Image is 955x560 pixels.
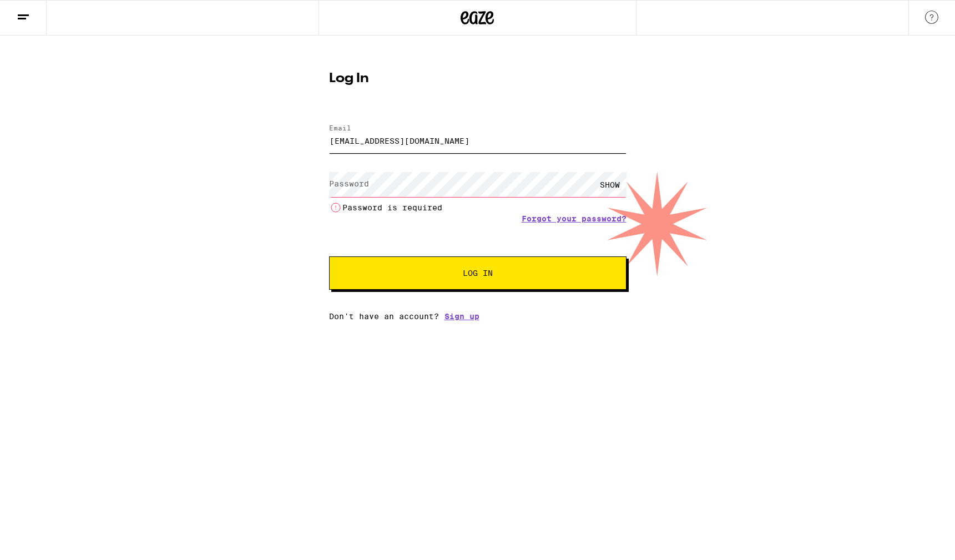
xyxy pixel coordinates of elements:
[329,256,626,290] button: Log In
[329,72,626,85] h1: Log In
[329,201,626,214] li: Password is required
[593,172,626,197] div: SHOW
[329,179,369,188] label: Password
[463,269,493,277] span: Log In
[522,214,626,223] a: Forgot your password?
[329,124,351,132] label: Email
[444,312,479,321] a: Sign up
[329,312,626,321] div: Don't have an account?
[7,8,80,17] span: Hi. Need any help?
[329,128,626,153] input: Email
